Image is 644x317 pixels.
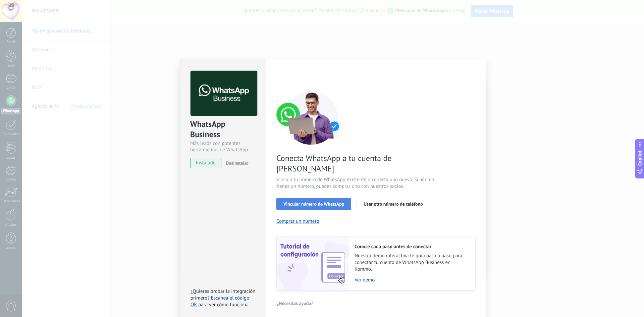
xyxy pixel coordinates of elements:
img: connect number [276,91,347,145]
a: Ver demo [355,277,469,283]
button: Usar otro número de teléfono [357,198,430,210]
span: Usar otro número de teléfono [364,202,423,206]
span: Desinstalar [226,160,248,166]
button: ¿Necesitas ayuda? [276,298,314,308]
span: Conecta WhatsApp a tu cuenta de [PERSON_NAME] [276,153,436,174]
button: Comprar un número [276,218,319,224]
span: para ver cómo funciona. [198,302,250,308]
button: Desinstalar [223,158,248,168]
div: Más leads con potentes herramientas de WhatsApp [190,140,256,153]
span: Nuestra demo interactiva te guía paso a paso para conectar tu cuenta de WhatsApp Business en Kommo. [355,253,469,273]
span: ¿Quieres probar la integración primero? [191,288,256,301]
span: Vincular número de WhatsApp [283,202,344,206]
button: Vincular número de WhatsApp [276,198,351,210]
span: Vincula tu número de WhatsApp existente o conecta uno nuevo. Si aún no tienes un número, puedes c... [276,176,436,190]
div: WhatsApp Business [190,119,256,140]
span: instalado [191,158,221,168]
a: Escanea el código QR [191,295,249,308]
span: Copilot [637,150,643,166]
h2: Conoce cada paso antes de conectar [355,244,469,250]
span: ¿Necesitas ayuda? [277,301,313,306]
img: logo_main.png [191,71,257,116]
